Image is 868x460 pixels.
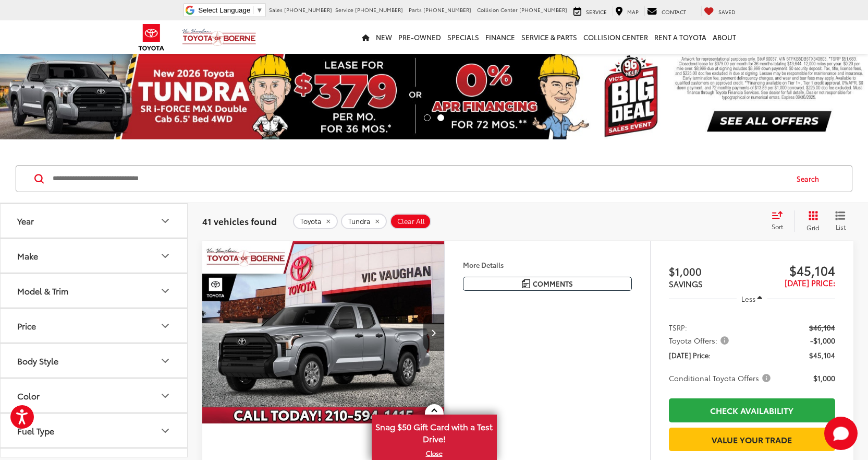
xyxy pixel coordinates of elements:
span: Map [627,8,639,16]
span: Clear All [397,217,425,226]
span: -$1,000 [810,335,835,346]
a: Collision Center [580,20,651,54]
button: MakeMake [1,239,188,273]
span: [PHONE_NUMBER] [355,6,403,14]
button: ColorColor [1,379,188,412]
a: New [373,20,395,54]
a: My Saved Vehicles [701,6,738,16]
div: Price [159,320,172,332]
span: Collision Center [477,6,518,14]
button: Toggle Chat Window [824,417,858,450]
div: Color [159,390,172,402]
a: Rent a Toyota [651,20,710,54]
span: [DATE] Price: [785,277,835,288]
span: Parts [409,6,422,14]
a: Service [571,6,609,16]
span: [PHONE_NUMBER] [519,6,567,14]
a: Home [359,20,373,54]
div: Color [17,391,40,400]
div: Price [17,321,36,331]
span: $1,000 [669,263,752,279]
span: 41 vehicles found [202,215,277,227]
span: ​ [253,6,253,14]
a: Pre-Owned [395,20,444,54]
button: Select sort value [766,210,794,231]
span: $45,104 [752,262,835,278]
div: 2026 Toyota Tundra SR 0 [202,241,445,423]
button: Search [787,166,834,192]
span: Contact [662,8,686,16]
span: $45,104 [809,350,835,360]
div: Make [17,251,38,261]
span: $46,104 [809,322,835,333]
span: SAVINGS [669,278,703,289]
span: Toyota Offers: [669,335,731,346]
button: PricePrice [1,309,188,343]
span: List [835,222,846,231]
div: Make [159,250,172,262]
button: remove Toyota [293,214,338,229]
div: Model & Trim [159,285,172,297]
button: Model & TrimModel & Trim [1,274,188,308]
button: Clear All [390,214,431,229]
div: Year [17,216,34,226]
a: Select Language​ [198,6,263,14]
span: Sort [772,222,783,231]
a: Value Your Trade [669,428,835,451]
div: Year [159,215,172,227]
span: Saved [718,8,736,16]
div: Body Style [159,355,172,367]
span: Service [586,8,607,16]
span: Less [741,294,755,303]
span: Comments [533,279,573,289]
span: Conditional Toyota Offers [669,373,773,383]
span: Select Language [198,6,250,14]
span: $1,000 [813,373,835,383]
span: Service [335,6,353,14]
span: TSRP: [669,322,687,333]
div: Model & Trim [17,286,68,296]
div: Fuel Type [159,424,172,437]
button: remove Tundra [341,214,387,229]
button: Comments [463,277,632,291]
a: Contact [644,6,689,16]
button: YearYear [1,204,188,238]
img: Toyota [132,20,171,54]
img: 2026 Toyota Tundra SR [202,241,445,424]
button: Body StyleBody Style [1,344,188,378]
a: Specials [444,20,482,54]
img: Vic Vaughan Toyota of Boerne [182,28,256,46]
a: Map [613,6,641,16]
button: Toyota Offers: [669,335,732,346]
span: Tundra [348,217,371,226]
a: Check Availability [669,398,835,422]
button: Fuel TypeFuel Type [1,414,188,447]
img: Comments [522,279,530,288]
a: Service & Parts: Opens in a new tab [518,20,580,54]
span: [PHONE_NUMBER] [423,6,471,14]
button: Conditional Toyota Offers [669,373,774,383]
span: ▼ [256,6,263,14]
button: List View [827,210,853,231]
button: Grid View [794,210,827,231]
h4: More Details [463,261,632,268]
span: Toyota [300,217,322,226]
span: Grid [806,223,820,232]
span: [PHONE_NUMBER] [284,6,332,14]
div: Fuel Type [17,426,54,435]
span: Snag $50 Gift Card with a Test Drive! [373,416,496,447]
span: [DATE] Price: [669,350,711,360]
svg: Start Chat [824,417,858,450]
a: 2026 Toyota Tundra SR2026 Toyota Tundra SR2026 Toyota Tundra SR2026 Toyota Tundra SR [202,241,445,423]
button: Less [737,289,768,308]
a: Finance [482,20,518,54]
div: Body Style [17,356,58,365]
span: Sales [269,6,283,14]
button: Next image [423,314,444,351]
a: About [710,20,739,54]
input: Search by Make, Model, or Keyword [52,166,787,191]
